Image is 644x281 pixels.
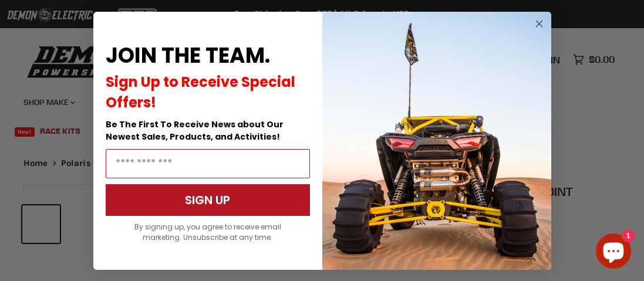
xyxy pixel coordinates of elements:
[322,12,551,270] img: a9095488-b6e7-41ba-879d-588abfab540b.jpeg
[106,72,295,112] span: Sign Up to Receive Special Offers!
[134,222,281,242] span: By signing up, you agree to receive email marketing. Unsubscribe at any time.
[106,40,270,70] span: JOIN THE TEAM.
[106,149,310,178] input: Email Address
[532,16,547,31] button: Close dialog
[106,184,310,216] button: SIGN UP
[106,119,284,143] span: Be The First To Receive News about Our Newest Sales, Products, and Activities!
[592,233,635,272] inbox-online-store-chat: Shopify online store chat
